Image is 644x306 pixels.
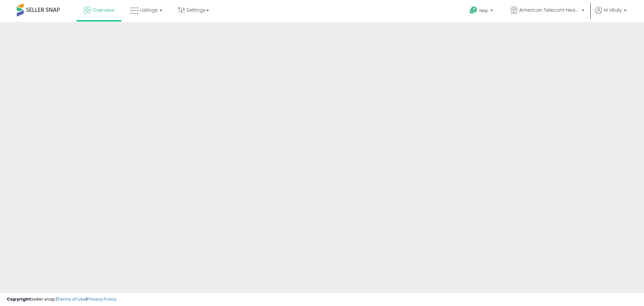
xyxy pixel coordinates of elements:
span: Hi Vitaly [604,7,622,13]
a: Help [464,1,500,22]
a: Terms of Use [57,296,86,302]
a: Privacy Policy [87,296,116,302]
div: seller snap | | [7,296,116,303]
span: Overview [92,7,114,13]
a: Hi Vitaly [595,7,627,22]
i: Get Help [469,6,478,14]
span: Help [479,8,488,13]
span: Listings [140,7,158,13]
span: American Telecom Headquarters [519,7,580,13]
strong: Copyright [7,296,31,302]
